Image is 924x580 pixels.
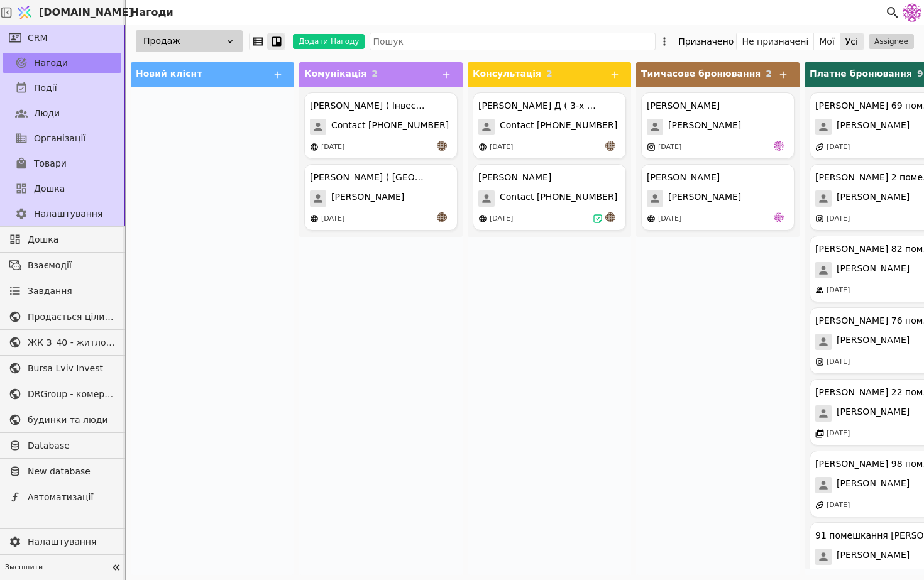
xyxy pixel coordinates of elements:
img: an [605,141,615,151]
img: events.svg [815,429,824,438]
img: people.svg [815,286,824,295]
button: Усі [840,33,863,50]
a: Завдання [3,281,121,301]
a: Database [3,435,121,456]
span: 2 [546,68,553,79]
input: Пошук [370,33,656,50]
a: CRM [3,28,121,48]
div: [PERSON_NAME] ( Інвестиція ) [310,99,429,112]
span: Зменшити [5,562,107,573]
div: [PERSON_NAME] ( [GEOGRAPHIC_DATA] )[PERSON_NAME][DATE]an [304,164,458,231]
div: [DATE] [827,285,850,296]
span: Взаємодії [28,259,115,272]
span: Bursa Lviv Invest [28,362,115,375]
span: 2 [766,68,772,79]
span: [PERSON_NAME] [837,405,910,422]
span: Новий клієнт [136,68,202,79]
span: Автоматизації [28,491,115,504]
div: [DATE] [827,429,850,439]
button: Додати Нагоду [293,34,365,49]
div: [DATE] [827,500,850,511]
span: [PERSON_NAME] [668,119,741,135]
div: [PERSON_NAME][PERSON_NAME][DATE]de [641,164,795,231]
span: DRGroup - комерційна нерухоомість [28,388,115,401]
div: [DATE] [321,142,344,153]
img: an [437,212,447,222]
a: будинки та люди [3,410,121,430]
div: [PERSON_NAME] Д ( 3-х к ) [478,99,598,112]
a: Bursa Lviv Invest [3,358,121,378]
a: Додати Нагоду [285,34,365,49]
span: Дошка [28,233,115,246]
div: [DATE] [827,357,850,368]
span: Консультація [473,68,541,79]
img: instagram.svg [647,143,656,151]
div: [PERSON_NAME] [647,99,720,112]
button: Не призначені [737,33,814,50]
div: [PERSON_NAME] ( [GEOGRAPHIC_DATA] ) [310,171,429,184]
span: Люди [34,107,60,120]
div: [DATE] [658,142,681,153]
span: Налаштування [28,535,115,549]
span: Contact [PHONE_NUMBER] [500,119,617,135]
img: 137b5da8a4f5046b86490006a8dec47a [903,3,921,22]
div: Продаж [136,30,243,52]
span: Дошка [34,182,65,195]
span: [PERSON_NAME] [837,477,910,493]
button: Мої [814,33,840,50]
img: de [774,141,784,151]
a: Організації [3,128,121,148]
img: online-store.svg [310,143,319,151]
div: [DATE] [490,142,513,153]
span: CRM [28,31,48,45]
span: Нагоди [34,57,68,70]
span: Database [28,439,115,452]
span: [PERSON_NAME] [837,549,910,565]
button: Assignee [869,34,914,49]
a: Налаштування [3,532,121,552]
div: [DATE] [827,214,850,224]
a: Налаштування [3,204,121,224]
img: instagram.svg [815,214,824,223]
span: Contact [PHONE_NUMBER] [331,119,449,135]
div: [PERSON_NAME]Contact [PHONE_NUMBER][DATE]an [473,164,626,231]
img: de [774,212,784,222]
img: affiliate-program.svg [815,501,824,510]
img: Logo [15,1,34,25]
h2: Нагоди [126,5,173,20]
span: ЖК З_40 - житлова та комерційна нерухомість класу Преміум [28,336,115,349]
a: Нагоди [3,53,121,73]
span: [PERSON_NAME] [837,190,910,207]
span: 2 [371,68,378,79]
img: an [605,212,615,222]
span: Продається цілий будинок [PERSON_NAME] нерухомість [28,310,115,324]
img: online-store.svg [478,143,487,151]
img: online-store.svg [310,214,319,223]
div: [DATE] [658,214,681,224]
span: будинки та люди [28,413,115,427]
span: [PERSON_NAME] [668,190,741,207]
span: [PERSON_NAME] [837,262,910,278]
a: Продається цілий будинок [PERSON_NAME] нерухомість [3,307,121,327]
a: New database [3,461,121,481]
a: Автоматизації [3,487,121,507]
div: [DATE] [321,214,344,224]
img: affiliate-program.svg [815,143,824,151]
span: Події [34,82,57,95]
img: online-store.svg [647,214,656,223]
img: online-store.svg [478,214,487,223]
div: [DATE] [490,214,513,224]
span: Платне бронювання [810,68,912,79]
span: New database [28,465,115,478]
span: Тимчасове бронювання [641,68,761,79]
span: [PERSON_NAME] [331,190,404,207]
a: Люди [3,103,121,123]
a: ЖК З_40 - житлова та комерційна нерухомість класу Преміум [3,332,121,353]
div: Призначено [678,33,734,50]
span: Contact [PHONE_NUMBER] [500,190,617,207]
span: Завдання [28,285,72,298]
div: [DATE] [827,142,850,153]
img: instagram.svg [815,358,824,366]
div: [PERSON_NAME][PERSON_NAME][DATE]de [641,92,795,159]
img: an [437,141,447,151]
